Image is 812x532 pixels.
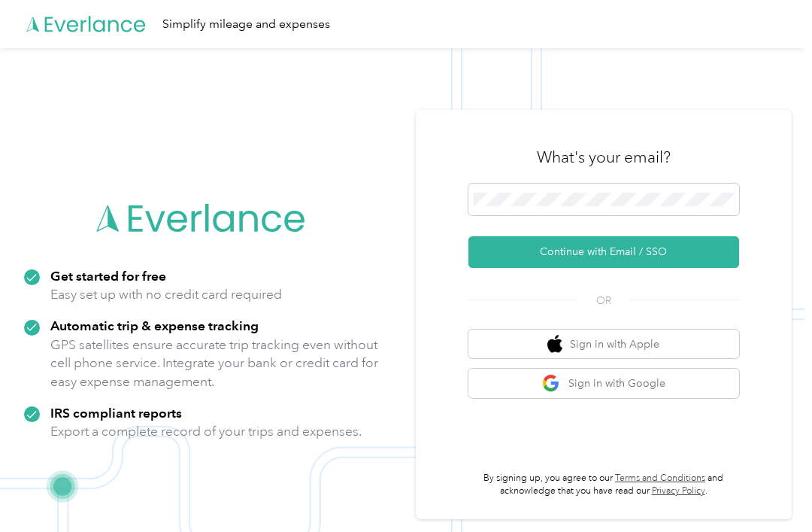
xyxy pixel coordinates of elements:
[577,293,630,309] span: OR
[50,422,362,441] p: Export a complete record of your trips and expenses.
[468,369,739,398] button: google logoSign in with Google
[615,473,705,484] a: Terms and Conditions
[50,336,379,391] p: GPS satellites ensure accurate trip tracking even without cell phone service. Integrate your bank...
[468,236,739,268] button: Continue with Email / SSO
[547,335,562,354] img: apple logo
[50,285,282,304] p: Easy set up with no credit card required
[50,405,182,421] strong: IRS compliant reports
[50,268,166,284] strong: Get started for free
[652,485,705,497] a: Privacy Policy
[50,318,259,333] strong: Automatic trip & expense tracking
[537,147,671,168] h3: What's your email?
[468,330,739,359] button: apple logoSign in with Apple
[542,374,561,393] img: google logo
[468,472,739,498] p: By signing up, you agree to our and acknowledge that you have read our .
[162,15,330,34] div: Simplify mileage and expenses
